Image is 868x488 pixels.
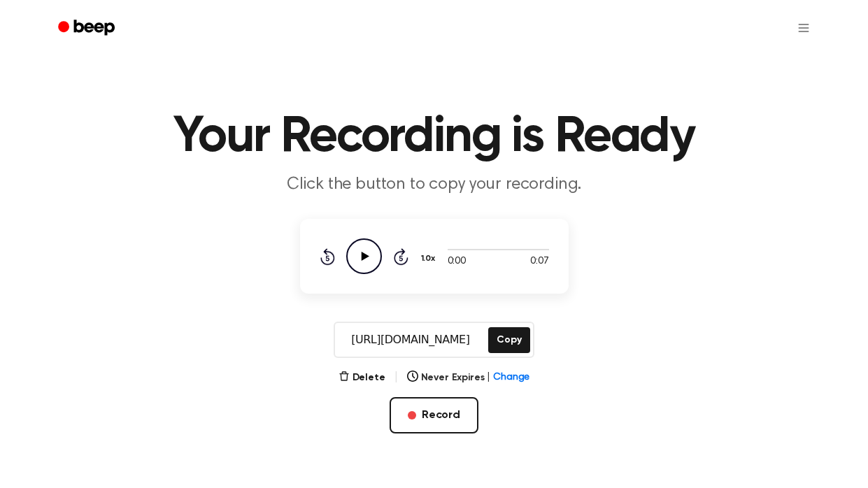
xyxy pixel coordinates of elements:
[407,371,530,385] button: Never Expires|Change
[420,247,441,271] button: 1.0x
[448,254,466,269] span: 0:00
[530,254,548,269] span: 0:07
[493,371,529,385] span: Change
[394,369,399,386] span: |
[76,112,792,162] h1: Your Recording is Ready
[390,397,478,433] button: Record
[339,371,385,385] button: Delete
[487,371,490,385] span: |
[166,173,703,196] p: Click the button to copy your recording.
[488,327,529,353] button: Copy
[48,15,127,42] a: Beep
[787,11,820,45] button: Open menu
